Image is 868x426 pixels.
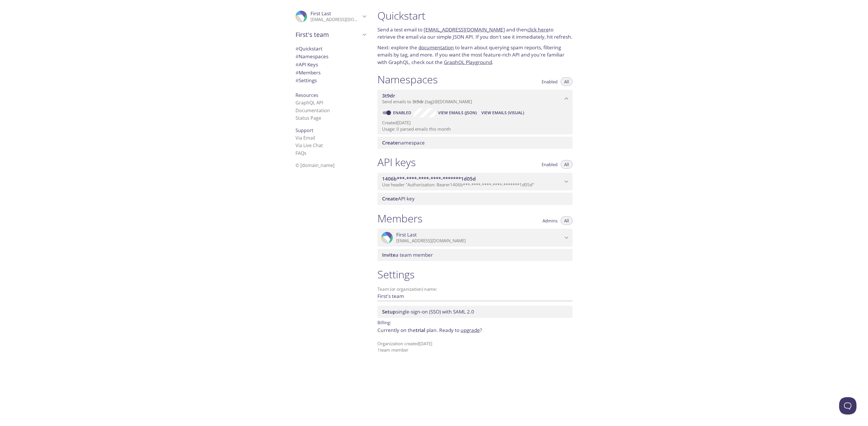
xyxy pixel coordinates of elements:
[377,306,573,318] div: Setup SSO
[295,100,323,106] a: GraphQL API
[396,238,563,244] p: [EMAIL_ADDRESS][DOMAIN_NAME]
[392,110,414,115] a: Enabled
[295,107,330,114] a: Documentation
[538,160,561,169] button: Enabled
[377,26,573,41] p: Send a test email to and then to retrieve the email via our simple JSON API. If you don't see it ...
[377,341,573,353] p: Organization created [DATE] 1 team member
[382,308,396,315] span: Setup
[295,77,299,84] span: #
[439,327,482,333] span: Ready to ?
[377,249,573,261] div: Invite a team member
[295,53,299,60] span: #
[291,27,371,42] div: First's team
[295,127,313,134] span: Support
[377,73,438,86] h1: Namespaces
[418,44,454,51] a: documentation
[377,137,573,149] div: Create namespace
[295,77,317,84] span: Settings
[377,326,573,334] p: Currently on the plan.
[382,126,568,132] p: Usage: 0 parsed emails this month
[382,252,433,258] span: a team member
[310,10,331,17] span: First Last
[382,92,395,99] span: 3t9dr
[382,139,425,146] span: namespace
[382,120,568,126] p: Created [DATE]
[295,162,334,168] span: © [DOMAIN_NAME]
[377,44,573,66] p: Next: explore the to learn about querying spam reports, filtering emails by tag, and more. If you...
[538,77,561,86] button: Enabled
[539,216,561,225] button: Admins
[377,318,573,326] p: Billing:
[377,90,573,108] div: 3t9dr namespace
[382,195,415,202] span: API key
[382,99,472,104] span: Send emails to . {tag} @[DOMAIN_NAME]
[310,17,361,22] p: [EMAIL_ADDRESS][DOMAIN_NAME]
[295,45,322,52] span: Quickstart
[295,61,318,68] span: API Keys
[295,31,361,39] span: First's team
[291,52,371,61] div: Namespaces
[295,53,328,60] span: Namespaces
[295,150,306,156] a: FAQ
[561,77,573,86] button: All
[527,26,549,33] a: click here
[377,287,437,291] label: Team (or organization) name:
[424,26,505,33] a: [EMAIL_ADDRESS][DOMAIN_NAME]
[382,195,398,202] span: Create
[377,193,573,205] div: Create API Key
[377,156,416,169] h1: API keys
[416,327,425,333] span: trial
[382,252,396,258] span: Invite
[295,92,318,98] span: Resources
[479,108,526,117] button: View Emails (Visual)
[382,139,398,146] span: Create
[295,61,299,68] span: #
[444,59,492,65] a: GraphQL Playground
[377,268,573,281] h1: Settings
[436,108,479,117] button: View Emails (JSON)
[291,45,371,53] div: Quickstart
[295,69,299,76] span: #
[412,99,424,104] span: 3t9dr
[295,69,321,76] span: Members
[377,9,573,22] h1: Quickstart
[377,229,573,247] div: First Last
[295,115,321,121] a: Status Page
[291,7,371,26] div: First Last
[291,76,371,85] div: Team Settings
[295,135,315,141] a: Via Email
[561,160,573,169] button: All
[291,69,371,77] div: Members
[382,308,474,315] span: single-sign-on (SSO) with SAML 2.0
[839,397,856,414] iframe: Help Scout Beacon - Open
[561,216,573,225] button: All
[291,61,371,69] div: API Keys
[481,109,524,116] span: View Emails (Visual)
[295,45,299,52] span: #
[377,212,422,225] h1: Members
[304,150,306,156] span: s
[396,232,417,238] span: First Last
[295,142,323,149] a: Via Live Chat
[461,327,480,333] a: upgrade
[438,109,477,116] span: View Emails (JSON)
